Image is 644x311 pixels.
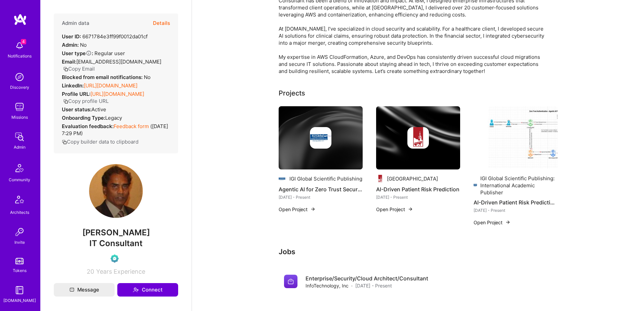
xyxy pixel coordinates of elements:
h4: AI-Driven Patient Risk Prediction [376,185,460,194]
span: InfoTechnology, Inc [306,282,349,289]
strong: User ID: [62,33,81,40]
strong: Admin: [62,42,79,48]
i: icon Connect [133,287,139,293]
span: · [351,282,353,289]
img: User Avatar [89,164,143,218]
button: Copy Email [63,65,95,72]
img: Company logo [284,275,297,288]
strong: Email: [62,59,76,65]
strong: Evaluation feedback: [62,123,114,129]
img: Company logo [474,181,478,189]
div: [DATE] - Present [279,194,363,201]
span: [DATE] - Present [355,282,392,289]
div: [DOMAIN_NAME] [3,297,36,304]
div: Missions [11,114,28,121]
span: 20 [87,268,94,275]
img: bell [13,39,26,52]
div: 6671784e3ff99f0012da01cf [62,33,148,40]
img: Architects [11,193,28,209]
img: cover [376,106,460,169]
div: [DATE] - Present [376,194,460,201]
i: icon Copy [63,99,68,104]
img: guide book [13,283,26,297]
div: [DATE] - Present [474,207,558,214]
img: Company logo [310,127,331,149]
img: admin teamwork [13,130,26,144]
i: icon Mail [70,287,74,292]
div: Projects [279,88,305,98]
span: [PERSON_NAME] [54,228,178,238]
div: IGI Global Scientific Publishing [289,175,362,182]
div: Discovery [10,84,29,91]
div: Tokens [13,267,27,274]
img: teamwork [13,100,26,114]
div: Regular user [62,50,125,57]
button: Copy builder data to clipboard [62,138,138,145]
div: ( [DATE] 7:29 PM ) [62,123,170,137]
strong: User type : [62,50,93,56]
div: Invite [14,239,25,246]
div: Admin [14,144,26,151]
h4: Admin data [62,20,89,26]
div: Architects [10,209,29,216]
span: [EMAIL_ADDRESS][DOMAIN_NAME] [76,59,161,65]
a: [URL][DOMAIN_NAME] [90,91,144,97]
img: Invite [13,225,26,239]
a: Feedback form [114,123,149,129]
img: arrow-right [310,206,316,212]
div: Community [9,176,30,183]
div: No [62,41,87,48]
strong: LinkedIn: [62,82,84,89]
button: Copy profile URL [63,98,109,105]
strong: Onboarding Type: [62,115,105,121]
span: Active [91,106,106,113]
i: Help [86,50,92,56]
div: No [62,74,151,81]
i: icon Copy [63,67,68,72]
img: Company logo [407,127,429,149]
h4: AI-Driven Patient Risk Prediction in Healthcare [474,198,558,207]
div: Notifications [8,52,32,60]
img: cover [279,106,363,169]
a: [URL][DOMAIN_NAME] [84,82,137,89]
span: IT Consultant [89,238,143,248]
strong: Blocked from email notifications: [62,74,144,80]
button: Open Project [376,206,413,213]
img: Company logo [279,175,287,183]
span: legacy [105,115,122,121]
h3: Jobs [279,247,558,256]
button: Connect [117,283,178,297]
strong: Profile URL: [62,91,90,97]
i: icon Copy [62,140,67,145]
img: AI-Driven Patient Risk Prediction in Healthcare [474,106,558,169]
button: Open Project [474,219,511,226]
img: Evaluation Call Pending [111,255,119,263]
button: Open Project [279,206,316,213]
h4: Agentic AI for Zero Trust Security [279,185,363,194]
button: Details [153,13,170,33]
img: Community [11,160,28,176]
img: arrow-right [505,220,511,225]
img: discovery [13,70,26,84]
span: 4 [21,39,26,44]
button: Message [54,283,115,297]
img: tokens [15,258,24,264]
img: arrow-right [408,206,413,212]
strong: User status: [62,106,91,113]
h4: Enterprise/Security/Cloud Architect/Consultant [306,275,428,282]
img: Company logo [376,175,384,183]
span: Years Experience [96,268,145,275]
div: IGI Global Scientific Publishing: International Academic Publisher [480,175,558,196]
img: logo [13,13,27,26]
div: [GEOGRAPHIC_DATA] [387,175,438,182]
